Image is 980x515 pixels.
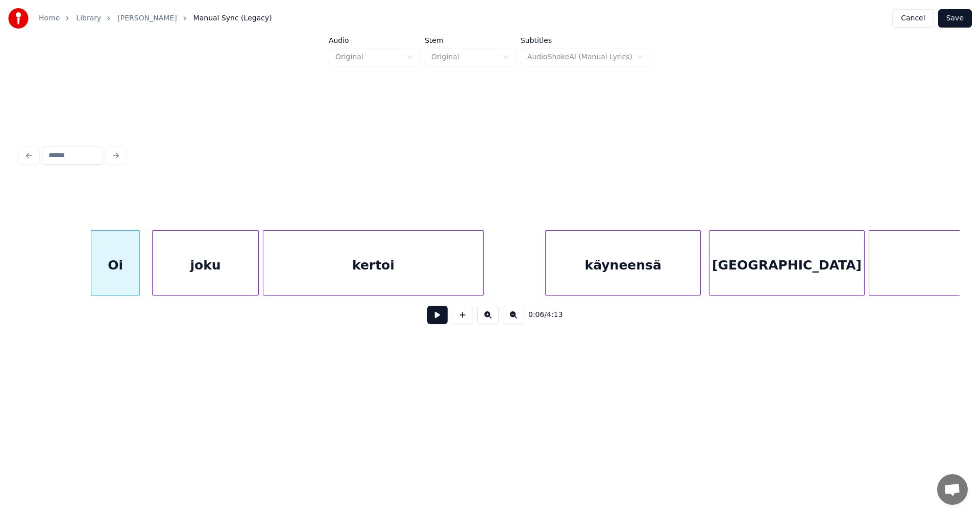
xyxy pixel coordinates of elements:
[329,37,421,44] label: Audio
[937,474,968,505] a: Avoin keskustelu
[938,9,972,28] button: Save
[528,310,544,320] span: 0:06
[521,37,651,44] label: Subtitles
[547,310,562,320] span: 4:13
[76,13,101,23] a: Library
[117,13,177,23] a: [PERSON_NAME]
[892,9,934,28] button: Cancel
[8,8,29,29] img: youka
[39,13,60,23] a: Home
[528,310,553,320] div: /
[39,13,272,23] nav: breadcrumb
[193,13,272,23] span: Manual Sync (Legacy)
[425,37,517,44] label: Stem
